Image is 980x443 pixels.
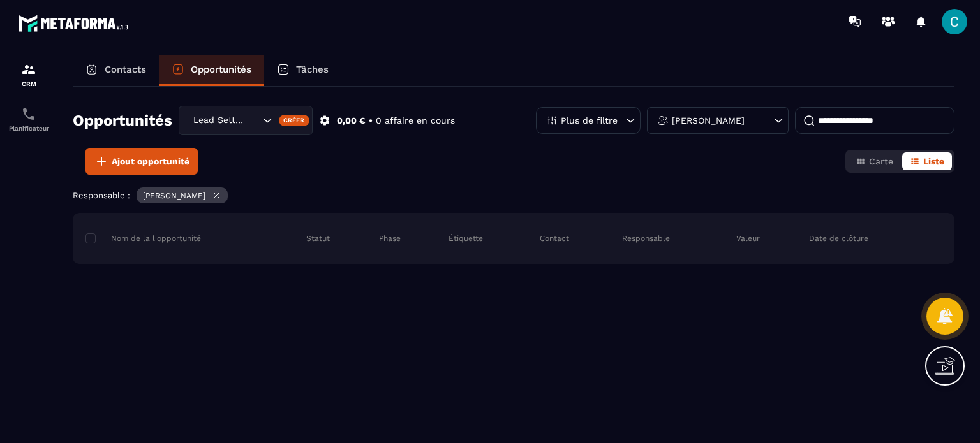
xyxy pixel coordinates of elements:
button: Liste [902,152,952,170]
p: 0 affaire en cours [376,115,455,127]
input: Search for option [247,113,260,127]
span: Ajout opportunité [112,155,189,168]
button: Carte [848,152,901,170]
p: Opportunités [191,64,251,75]
p: 0,00 € [337,115,366,127]
p: Planificateur [3,125,54,132]
h2: Opportunités [73,108,172,133]
p: Contacts [105,64,146,75]
div: Créer [279,115,310,126]
p: Valeur [736,233,760,243]
img: formation [21,62,36,77]
p: Date de clôture [809,233,868,243]
span: Lead Setting [190,113,247,127]
p: Étiquette [449,233,483,243]
p: • [369,115,373,127]
p: Statut [306,233,330,243]
p: [PERSON_NAME] [672,116,745,125]
a: Contacts [73,55,159,86]
button: Ajout opportunité [85,148,198,175]
p: Responsable [622,233,670,243]
a: schedulerschedulerPlanificateur [3,97,54,142]
p: Plus de filtre [561,116,618,125]
p: Contact [540,233,569,243]
p: Phase [379,233,401,243]
img: scheduler [21,106,36,122]
p: [PERSON_NAME] [143,191,205,200]
p: CRM [3,80,54,87]
span: Carte [869,156,893,166]
p: Responsable : [73,191,130,200]
p: Tâches [296,64,329,75]
a: Opportunités [159,55,264,86]
a: Tâches [264,55,341,86]
a: formationformationCRM [3,52,54,97]
span: Liste [923,156,944,166]
p: Nom de la l'opportunité [85,233,201,243]
div: Search for option [179,106,313,135]
img: logo [18,11,133,35]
